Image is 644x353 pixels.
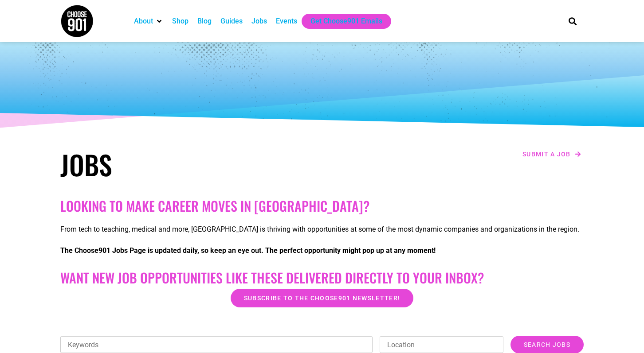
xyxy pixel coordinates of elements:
div: Search [565,14,580,28]
p: From tech to teaching, medical and more, [GEOGRAPHIC_DATA] is thriving with opportunities at some... [60,224,584,235]
a: Jobs [251,16,267,27]
h2: Looking to make career moves in [GEOGRAPHIC_DATA]? [60,198,584,214]
a: Events [276,16,297,27]
a: Shop [172,16,188,27]
a: Subscribe to the Choose901 newsletter! [231,289,413,307]
nav: Main nav [130,14,554,29]
span: Subscribe to the Choose901 newsletter! [244,295,400,301]
a: Guides [220,16,243,27]
h1: Jobs [60,148,318,180]
a: Submit a job [520,148,584,160]
input: Keywords [60,336,373,353]
a: About [134,16,153,27]
div: About [130,14,168,29]
h2: Want New Job Opportunities like these Delivered Directly to your Inbox? [60,270,584,286]
input: Location [380,336,503,353]
a: Blog [197,16,212,27]
a: Get Choose901 Emails [310,16,382,27]
span: Submit a job [522,151,571,157]
strong: The Choose901 Jobs Page is updated daily, so keep an eye out. The perfect opportunity might pop u... [60,246,436,255]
